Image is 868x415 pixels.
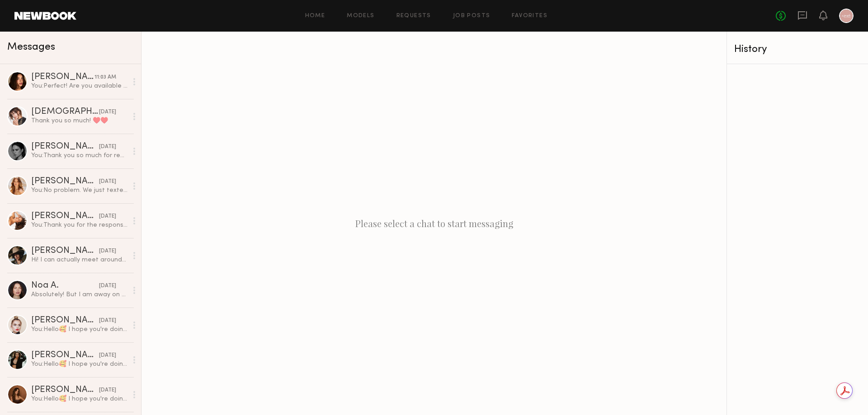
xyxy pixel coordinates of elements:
div: You: No problem. We just texted you [31,186,127,195]
div: [PERSON_NAME] [31,386,99,395]
div: History [734,44,861,55]
div: You: Hello🥰 I hope you're doing well! I’m reaching out from A.Peach, a women’s wholesale clothing... [31,360,127,368]
div: [PERSON_NAME] [31,247,99,256]
div: You: Hello🥰 I hope you're doing well! I’m reaching out from A.Peach, a women’s wholesale clothing... [31,325,127,334]
div: [DATE] [99,317,116,325]
div: You: Thank you so much for reaching out! For now, we’re moving forward with a slightly different ... [31,151,127,160]
div: [DATE] [99,177,116,186]
div: [DATE] [99,386,116,395]
a: Requests [396,13,431,19]
div: Noa A. [31,281,99,290]
div: 11:03 AM [94,73,116,82]
div: [PERSON_NAME] [31,212,99,221]
div: You: Thank you for the response!😍 Our photoshoots are for e-commerce and include both photos and ... [31,221,127,229]
div: [DATE] [99,212,116,221]
div: [DATE] [99,247,116,256]
div: [PERSON_NAME] [31,142,99,151]
div: [PERSON_NAME] [31,351,99,360]
div: [PERSON_NAME] [31,73,94,82]
div: Please select a chat to start messaging [142,32,726,415]
div: Absolutely! But I am away on vacation until the [DATE]:) [31,290,127,299]
a: Job Posts [453,13,491,19]
div: Thank you so much! ♥️♥️ [31,117,127,125]
div: [DATE] [99,282,116,290]
div: [DEMOGRAPHIC_DATA][PERSON_NAME] [31,107,99,117]
div: [PERSON_NAME] [31,316,99,325]
div: You: Perfect! Are you available [DATE] or [DATE]? we are open from 9-4pm. [31,82,127,90]
div: [DATE] [99,143,116,151]
span: Messages [7,42,55,52]
div: [DATE] [99,351,116,360]
a: Models [347,13,374,19]
a: Favorites [512,13,547,19]
a: Home [305,13,325,19]
div: [PERSON_NAME] [31,177,99,186]
div: Hi! I can actually meet around 10:30 if that works better otherwise we can keep 12 pm [31,256,127,264]
div: [DATE] [99,108,116,117]
div: You: Hello🥰 I hope you're doing well! I’m reaching out from A.Peach, a women’s wholesale clothing... [31,395,127,403]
